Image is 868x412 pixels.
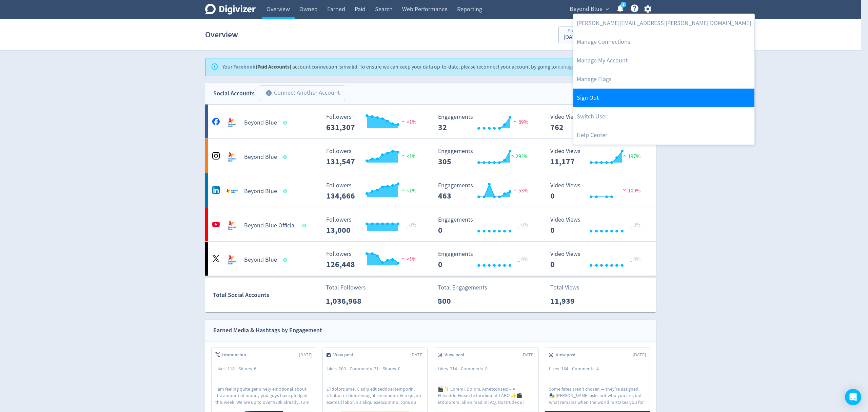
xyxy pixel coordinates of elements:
a: Manage My Account [573,51,754,70]
a: Manage Connections [573,33,754,51]
div: Open Intercom Messenger [845,389,861,405]
a: Help Center [573,126,754,145]
a: [PERSON_NAME][EMAIL_ADDRESS][PERSON_NAME][DOMAIN_NAME] [573,14,754,33]
a: Switch User [573,107,754,126]
a: Manage Flags [573,70,754,89]
a: Log out [573,89,754,107]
